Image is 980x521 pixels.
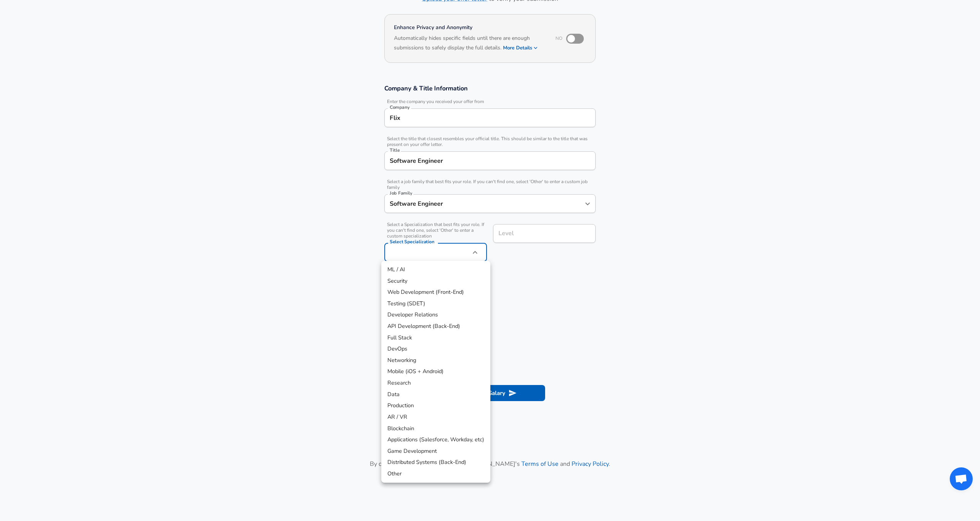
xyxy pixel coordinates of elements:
[381,332,490,344] li: Full Stack
[381,389,490,400] li: Data
[381,264,490,275] li: ML / AI
[381,366,490,377] li: Mobile (iOS + Android)
[381,287,490,298] li: Web Development (Front-End)
[381,377,490,389] li: Research
[381,446,490,457] li: Game Development
[381,275,490,287] li: Security
[381,423,490,434] li: Blockchain
[381,355,490,366] li: Networking
[381,309,490,321] li: Developer Relations
[381,400,490,411] li: Production
[381,434,490,446] li: Applications (Salesforce, Workday, etc)
[381,411,490,423] li: AR / VR
[381,321,490,332] li: API Development (Back-End)
[381,298,490,310] li: Testing (SDET)
[381,457,490,468] li: Distributed Systems (Back-End)
[381,468,490,480] li: Other
[381,343,490,355] li: DevOps
[950,467,973,490] div: Open chat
